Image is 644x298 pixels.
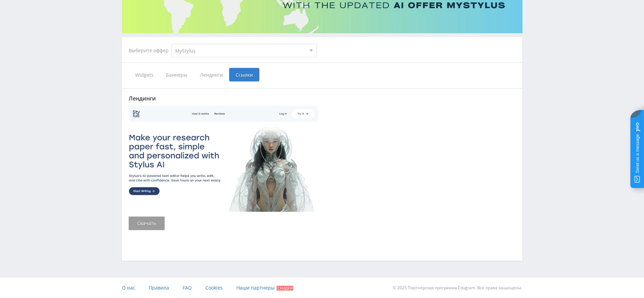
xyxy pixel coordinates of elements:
[205,278,223,298] a: Cookies
[183,278,192,298] a: FAQ
[325,278,522,298] div: © 2025 Партнёрская программа Edugram. Все права защищены.
[149,284,169,291] span: Правила
[122,278,135,298] a: О нас
[236,284,275,291] span: Наши партнеры
[122,284,135,291] span: О нас
[129,105,319,212] img: stylus-land1.png
[229,68,259,81] span: Ссылки
[183,284,192,291] span: FAQ
[194,68,229,81] span: Лендинги
[277,286,293,291] span: Скидки
[236,278,293,298] a: Наши партнеры Скидки
[129,217,165,230] a: Скачать
[129,68,160,81] span: Widgets
[160,68,194,81] span: Баннеры
[149,278,169,298] a: Правила
[205,284,223,291] span: Cookies
[129,95,516,101] div: Лендинги
[129,48,171,53] div: Выберите оффер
